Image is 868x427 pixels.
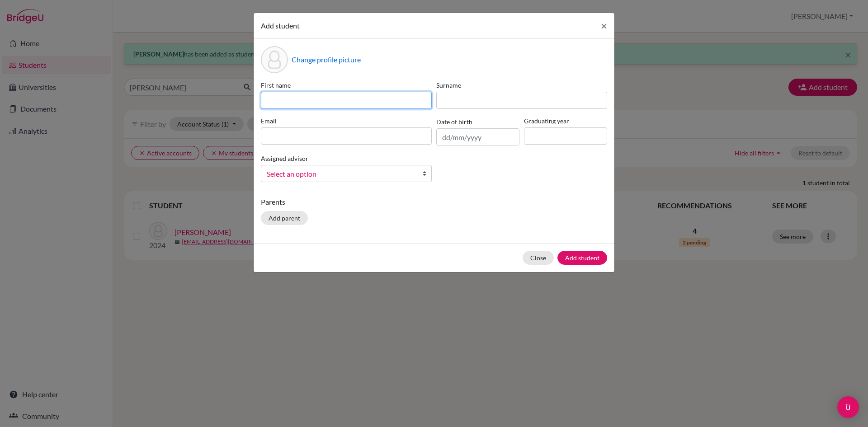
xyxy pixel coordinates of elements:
div: Open Intercom Messenger [837,396,859,418]
button: Add parent [261,211,308,225]
p: Parents [261,197,607,207]
label: Assigned advisor [261,154,308,163]
input: dd/mm/yyyy [436,128,519,145]
label: Surname [436,80,607,90]
button: Close [594,13,614,38]
button: Close [523,251,554,265]
span: Select an option [267,168,414,180]
label: Email [261,116,432,126]
label: First name [261,80,432,90]
div: Profile picture [261,46,288,73]
button: Add student [557,251,607,265]
span: × [601,19,607,32]
label: Graduating year [524,116,607,126]
label: Date of birth [436,117,472,127]
span: Add student [261,21,300,30]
